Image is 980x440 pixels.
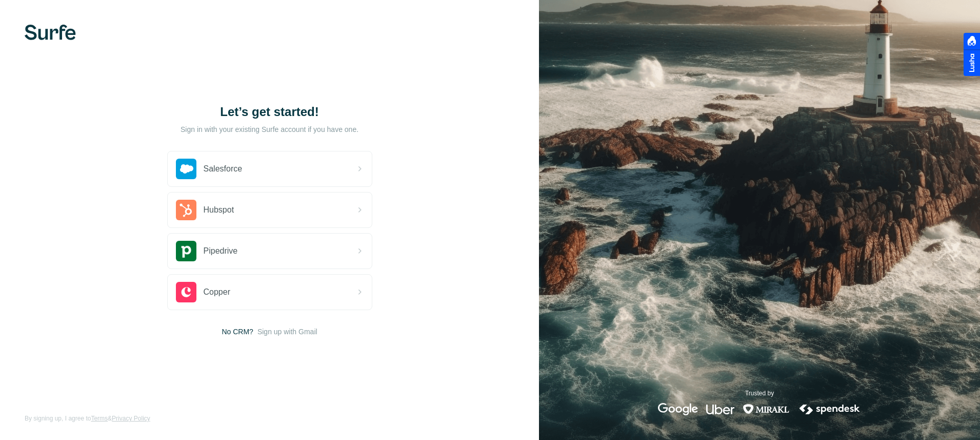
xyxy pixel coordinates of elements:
[204,204,234,216] span: Hubspot
[798,403,862,415] img: spendesk's logo
[176,241,196,261] img: pipedrive's logo
[25,414,150,423] span: By signing up, I agree to &
[222,327,253,337] span: No CRM?
[706,403,734,415] img: uber's logo
[658,403,698,415] img: google's logo
[176,282,196,302] img: copper's logo
[743,403,790,415] img: mirakl's logo
[91,415,108,422] a: Terms
[176,200,196,220] img: hubspot's logo
[181,124,358,135] p: Sign in with your existing Surfe account if you have one.
[25,25,76,40] img: Surfe's logo
[204,245,238,257] span: Pipedrive
[176,159,196,179] img: salesforce's logo
[204,163,243,175] span: Salesforce
[112,415,150,422] a: Privacy Policy
[745,389,774,398] p: Trusted by
[204,286,230,298] span: Copper
[257,327,317,337] button: Sign up with Gmail
[167,104,372,120] h1: Let’s get started!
